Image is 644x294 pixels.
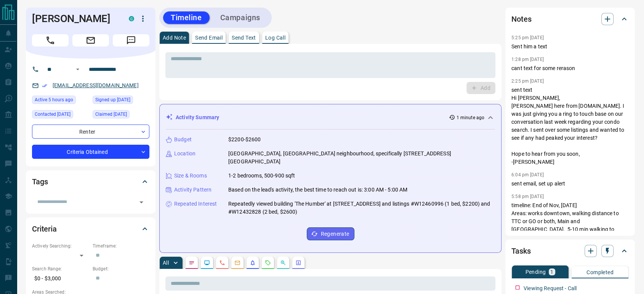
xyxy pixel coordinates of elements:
h2: Notes [511,13,531,25]
p: Search Range: [32,265,89,272]
svg: Requests [265,260,271,266]
svg: Emails [234,260,240,266]
p: sent email, set up alert [511,180,629,188]
p: cant text for some rerason [511,64,629,72]
p: 2:25 pm [DATE] [511,78,544,84]
p: [GEOGRAPHIC_DATA], [GEOGRAPHIC_DATA] neighbourhood, specifically [STREET_ADDRESS][GEOGRAPHIC_DATA] [228,150,495,166]
h1: [PERSON_NAME] [32,13,117,25]
p: Location [174,150,195,158]
p: 1:28 pm [DATE] [511,57,544,62]
div: Fri Sep 20 2024 [32,110,89,121]
span: Claimed [DATE] [95,110,127,118]
div: Wed Oct 18 2023 [93,96,149,106]
p: Viewing Request - Call [524,284,577,292]
div: condos.ca [129,16,134,21]
span: Signed up [DATE] [95,96,130,104]
p: Log Call [265,35,285,40]
p: 5:58 pm [DATE] [511,194,544,199]
div: Tags [32,173,149,191]
p: Activity Pattern [174,186,211,194]
div: Wed Oct 15 2025 [32,96,89,106]
div: Activity Summary1 minute ago [166,110,495,125]
span: Call [32,34,69,46]
div: Criteria Obtained [32,145,149,159]
div: Notes [511,10,629,28]
div: Tasks [511,242,629,260]
p: Actively Searching: [32,243,89,249]
p: 1-2 bedrooms, 500-900 sqft [228,172,295,180]
span: Active 5 hours ago [35,96,73,104]
span: Message [113,34,149,46]
button: Campaigns [213,11,268,24]
button: Open [136,197,147,208]
p: 5:25 pm [DATE] [511,35,544,40]
p: All [163,260,169,265]
svg: Notes [189,260,195,266]
p: $2200-$2600 [228,136,261,144]
svg: Agent Actions [295,260,301,266]
h2: Criteria [32,223,57,235]
span: Email [72,34,109,46]
p: Add Note [163,35,186,40]
p: 1 minute ago [457,114,484,121]
h2: Tags [32,176,48,188]
p: 1 [550,269,553,275]
p: Budget: [93,265,149,272]
p: Send Text [232,35,256,40]
button: Open [73,65,82,74]
div: Renter [32,125,149,139]
a: [EMAIL_ADDRESS][DOMAIN_NAME] [53,82,139,88]
p: Completed [586,270,614,275]
p: Timeframe: [93,243,149,249]
div: Criteria [32,220,149,238]
p: Based on the lead's activity, the best time to reach out is: 3:00 AM - 5:00 AM [228,186,407,194]
p: Send Email [195,35,223,40]
span: Contacted [DATE] [35,110,70,118]
h2: Tasks [511,245,530,257]
svg: Email Verified [42,83,47,88]
svg: Calls [219,260,225,266]
svg: Listing Alerts [250,260,256,266]
svg: Opportunities [280,260,286,266]
p: sent text Hi [PERSON_NAME], [PERSON_NAME] here from [DOMAIN_NAME]. I was just giving you a ring t... [511,86,629,166]
p: 6:04 pm [DATE] [511,172,544,177]
p: Repeated Interest [174,200,217,208]
p: Size & Rooms [174,172,207,180]
button: Timeline [163,11,210,24]
p: Activity Summary [176,113,219,121]
p: Pending [525,269,546,275]
p: Sent him a text [511,43,629,51]
p: $0 - $3,000 [32,272,89,285]
svg: Lead Browsing Activity [204,260,210,266]
div: Wed Jan 31 2024 [93,110,149,121]
p: Repeatedly viewed building 'The Humber' at [STREET_ADDRESS] and listings #W12460996 (1 bed, $2200... [228,200,495,216]
button: Regenerate [307,227,354,240]
p: Budget [174,136,192,144]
